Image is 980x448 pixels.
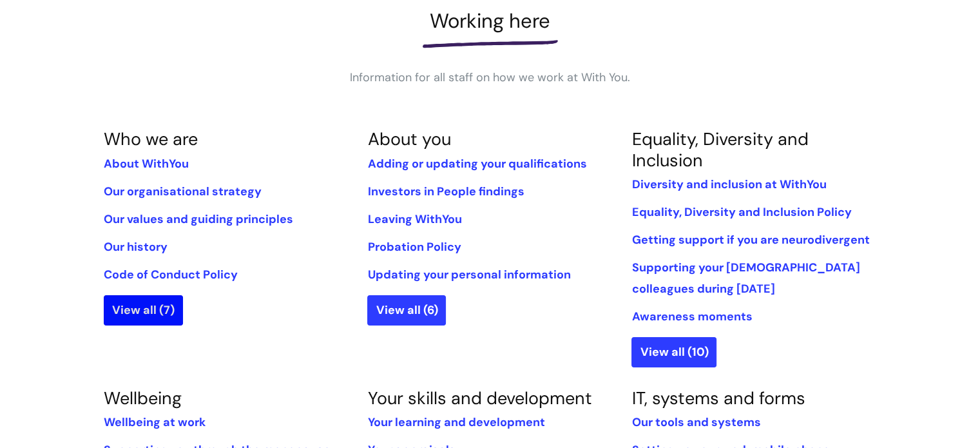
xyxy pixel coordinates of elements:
a: About WithYou [104,156,189,171]
a: Updating your personal information [367,267,570,282]
a: Our values and guiding principles [104,211,293,227]
a: Your learning and development [367,414,544,430]
a: Our tools and systems [631,414,760,430]
a: Wellbeing at work [104,414,206,430]
a: Your skills and development [367,387,591,409]
a: Code of Conduct Policy [104,267,238,282]
a: Supporting your [DEMOGRAPHIC_DATA] colleagues during [DATE] [631,260,860,296]
a: About you [367,128,450,150]
a: View all (7) [104,295,183,325]
a: IT, systems and forms [631,387,805,409]
h1: Working here [104,9,877,33]
a: Getting support if you are neurodivergent [631,232,869,248]
a: Diversity and inclusion at WithYou [631,177,826,192]
a: Awareness moments [631,309,752,324]
a: Leaving WithYou [367,211,461,227]
a: View all (10) [631,337,716,367]
a: Who we are [104,128,198,150]
a: Equality, Diversity and Inclusion [631,128,808,171]
a: Wellbeing [104,387,182,409]
p: Information for all staff on how we work at With You. [297,67,684,88]
a: Adding or updating your qualifications [367,156,586,171]
a: Our history [104,239,168,255]
a: Equality, Diversity and Inclusion Policy [631,204,851,220]
a: Probation Policy [367,239,461,255]
a: Our organisational strategy [104,184,262,199]
a: Investors in People findings [367,184,524,199]
a: View all (6) [367,295,446,325]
